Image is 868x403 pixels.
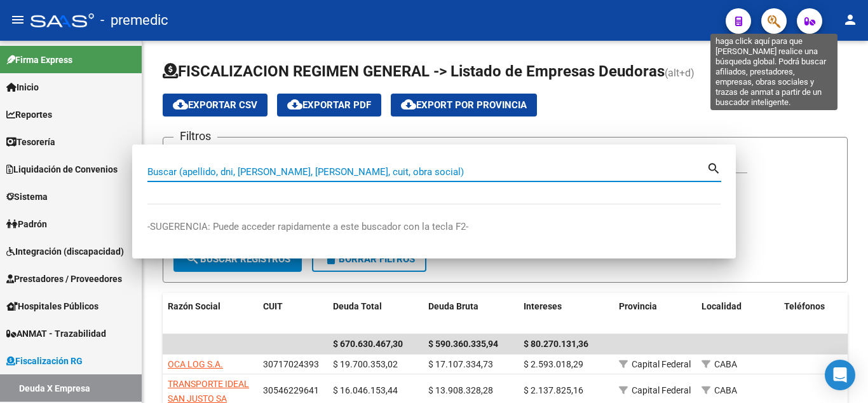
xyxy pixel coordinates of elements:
[333,385,398,395] span: $ 16.046.153,44
[6,190,48,204] span: Sistema
[843,12,858,27] mat-icon: person
[173,127,217,145] h3: Filtros
[714,385,737,395] span: CABA
[423,293,519,335] datatable-header-cell: Deuda Bruta
[524,359,583,369] span: $ 2.593.018,29
[147,220,721,234] p: -SUGERENCIA: Puede acceder rapidamente a este buscador con la tecla F2-
[6,354,83,368] span: Fiscalización RG
[428,339,498,349] span: $ 590.360.335,94
[6,53,72,67] span: Firma Express
[428,359,493,369] span: $ 17.107.334,73
[287,97,302,112] mat-icon: cloud_download
[6,135,55,149] span: Tesorería
[696,293,779,335] datatable-header-cell: Localidad
[168,359,223,369] span: OCA LOG S.A.
[614,293,696,335] datatable-header-cell: Provincia
[258,293,328,335] datatable-header-cell: CUIT
[632,359,691,369] span: Capital Federal
[10,12,25,27] mat-icon: menu
[263,385,319,395] span: 30546229641
[173,99,257,111] span: Exportar CSV
[287,99,371,111] span: Exportar PDF
[524,385,583,395] span: $ 2.137.825,16
[401,99,527,111] span: Export por Provincia
[6,162,118,176] span: Liquidación de Convenios
[428,301,478,311] span: Deuda Bruta
[333,301,382,311] span: Deuda Total
[519,293,614,335] datatable-header-cell: Intereses
[524,301,562,311] span: Intereses
[707,160,721,175] mat-icon: search
[185,253,290,265] span: Buscar Registros
[6,299,98,313] span: Hospitales Públicos
[323,253,415,265] span: Borrar Filtros
[6,244,124,258] span: Integración (discapacidad)
[6,217,47,231] span: Padrón
[784,301,825,311] span: Teléfonos
[168,301,220,311] span: Razón Social
[163,62,665,80] span: FISCALIZACION REGIMEN GENERAL -> Listado de Empresas Deudoras
[333,339,403,349] span: $ 670.630.467,30
[632,385,691,395] span: Capital Federal
[524,339,588,349] span: $ 80.270.131,36
[401,97,416,112] mat-icon: cloud_download
[665,67,695,79] span: (alt+d)
[619,301,657,311] span: Provincia
[263,301,283,311] span: CUIT
[173,97,188,112] mat-icon: cloud_download
[714,359,737,369] span: CABA
[263,359,319,369] span: 30717024393
[428,385,493,395] span: $ 13.908.328,28
[6,80,39,94] span: Inicio
[163,293,258,335] datatable-header-cell: Razón Social
[702,301,742,311] span: Localidad
[328,293,423,335] datatable-header-cell: Deuda Total
[100,6,168,34] span: - premedic
[825,360,855,390] div: Open Intercom Messenger
[6,272,122,286] span: Prestadores / Proveedores
[6,108,52,122] span: Reportes
[333,359,398,369] span: $ 19.700.353,02
[6,327,106,341] span: ANMAT - Trazabilidad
